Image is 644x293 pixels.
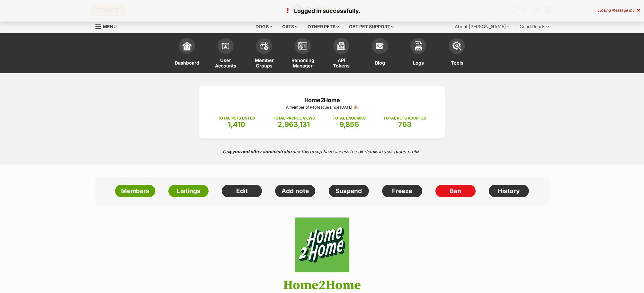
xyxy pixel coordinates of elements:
[251,20,277,33] div: Dogs
[275,185,315,198] a: Add note
[221,41,230,50] img: members-icon-d6bcda0bfb97e5ba05b48644448dc2971f67d37433e5abca221da40c41542bd5.svg
[450,20,514,33] div: About [PERSON_NAME]
[278,20,302,33] div: Cats
[175,57,199,68] span: Dashboard
[209,104,435,110] p: A member of PetRescue since [DATE] 🎉
[329,185,369,198] a: Suspend
[298,42,307,50] img: group-profile-icon-3fa3cf56718a62981997c0bc7e787c4b2cf8bcc04b72c1350f741eb67cf2f40e.svg
[115,185,155,198] a: Members
[214,57,237,68] span: User Accounts
[228,120,245,129] span: 1,410
[398,120,411,129] span: 763
[183,41,192,50] img: dashboard-icon-eb2f2d2d3e046f16d808141f083e7271f6b2e854fb5c12c21221c1fb7104beca.svg
[260,42,269,50] img: team-members-icon-5396bd8760b3fe7c0b43da4ab00e1e3bb1a5d9ba89233759b79545d2d3fc5d0d.svg
[206,35,245,73] a: User Accounts
[375,57,385,68] span: Blog
[383,115,426,121] p: TOTAL PETS ADOPTED
[337,41,346,50] img: api-icon-849e3a9e6f871e3acf1f60245d25b4cd0aad652aa5f5372336901a6a67317bd8.svg
[452,41,461,50] img: tools-icon-677f8b7d46040df57c17cb185196fc8e01b2b03676c49af7ba82c462532e62ee.svg
[209,96,435,104] p: Home2Home
[168,35,206,73] a: Dashboard
[232,149,295,154] strong: you and other administrators
[515,20,553,33] div: Good Reads
[322,35,361,73] a: API Tokens
[361,35,399,73] a: Blog
[222,185,262,198] a: Edit
[489,185,529,198] a: History
[339,120,359,129] span: 9,856
[283,35,322,73] a: Rehoming Manager
[273,115,315,121] p: TOTAL PROFILE VIEWS
[330,57,353,68] span: API Tokens
[291,57,314,68] span: Rehoming Manager
[435,185,476,198] a: Ban
[86,278,558,292] h1: Home2Home
[218,115,255,121] p: TOTAL PETS LISTED
[168,185,209,198] a: Listings
[253,57,275,68] span: Member Groups
[95,20,121,32] a: Menu
[382,185,422,198] a: Freeze
[438,35,476,73] a: Tools
[344,20,398,33] div: Get pet support
[451,57,463,68] span: Tools
[303,20,344,33] div: Other pets
[333,115,366,121] p: TOTAL ENQUIRIES
[245,35,283,73] a: Member Groups
[285,218,359,272] img: Home2Home
[103,24,117,29] span: Menu
[413,57,424,68] span: Logs
[278,120,310,129] span: 2,963,131
[375,41,384,50] img: blogs-icon-e71fceff818bbaa76155c998696f2ea9b8fc06abc828b24f45ee82a475c2fd99.svg
[414,41,423,50] img: logs-icon-5bf4c29380941ae54b88474b1138927238aebebbc450bc62c8517511492d5a22.svg
[399,35,438,73] a: Logs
